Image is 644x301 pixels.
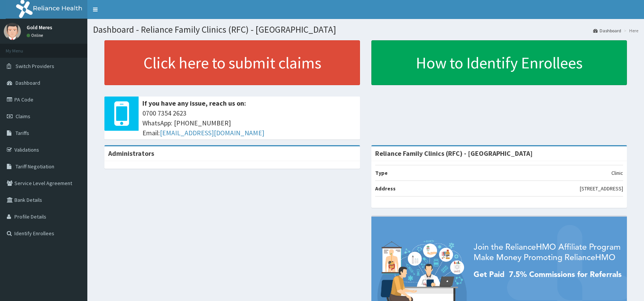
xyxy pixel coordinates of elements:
[580,185,623,192] p: [STREET_ADDRESS]
[142,99,246,108] b: If you have any issue, reach us on:
[93,25,638,35] h1: Dashboard - Reliance Family Clinics (RFC) - [GEOGRAPHIC_DATA]
[16,79,40,86] span: Dashboard
[16,113,30,120] span: Claims
[142,108,356,138] span: 0700 7354 2623 WhatsApp: [PHONE_NUMBER] Email:
[371,40,627,85] a: How to Identify Enrollees
[108,149,154,158] b: Administrators
[16,163,54,170] span: Tariff Negotiation
[104,40,360,85] a: Click here to submit claims
[375,170,388,176] b: Type
[27,25,52,30] p: Gold Meres
[16,130,29,136] span: Tariffs
[160,128,264,137] a: [EMAIL_ADDRESS][DOMAIN_NAME]
[611,169,623,177] p: Clinic
[375,185,396,192] b: Address
[593,27,621,34] a: Dashboard
[16,63,54,70] span: Switch Providers
[375,149,533,158] strong: Reliance Family Clinics (RFC) - [GEOGRAPHIC_DATA]
[622,27,638,34] li: Here
[4,23,21,40] img: User Image
[27,33,45,38] a: Online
